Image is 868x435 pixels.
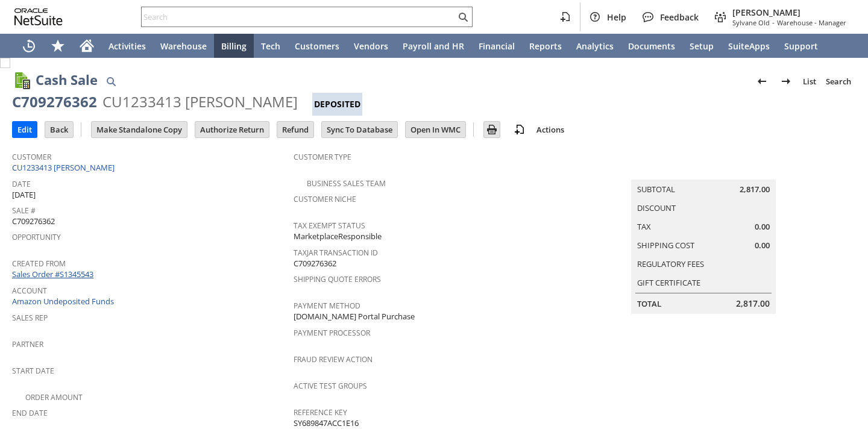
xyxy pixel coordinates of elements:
a: Actions [532,124,569,135]
input: Make Standalone Copy [92,122,187,137]
span: Warehouse - Manager [777,18,846,27]
span: SuiteApps [728,40,770,52]
a: Start Date [12,366,54,376]
img: Next [779,74,793,89]
a: Tax [637,221,651,232]
span: Sylvane Old [732,18,770,27]
span: Activities [108,40,146,52]
h1: Cash Sale [36,70,98,90]
a: Total [637,298,661,309]
input: Back [45,122,73,137]
input: Sync To Database [322,122,397,137]
span: Billing [221,40,247,52]
a: Billing [214,34,254,58]
a: Search [821,72,856,91]
a: Account [12,286,47,296]
a: Discount [637,202,676,213]
span: MarketplaceResponsible [294,231,382,242]
span: Customers [295,40,339,52]
img: Previous [755,74,769,89]
input: Edit [13,122,37,137]
a: Opportunity [12,232,61,242]
caption: Summary [631,160,776,180]
span: Help [607,11,626,23]
input: Open In WMC [406,122,465,137]
a: Setup [682,34,721,58]
a: Active Test Groups [294,381,367,391]
span: SY689847ACC1E16 [294,418,359,429]
svg: Search [456,10,470,24]
a: Tech [254,34,288,58]
a: Order Amount [25,392,83,402]
a: Created From [12,258,66,269]
img: Quick Find [104,74,118,89]
a: Vendors [347,34,395,58]
span: Support [784,40,818,52]
span: 2,817.00 [740,184,770,195]
input: Search [142,10,456,24]
a: Sales Rep [12,313,48,323]
a: SuiteApps [721,34,777,58]
span: Documents [628,40,675,52]
svg: Recent Records [22,39,36,53]
a: Partner [12,339,43,349]
a: Warehouse [153,34,214,58]
span: [DATE] [12,189,36,201]
div: Deposited [312,93,362,116]
span: 2,817.00 [736,298,770,310]
a: Support [777,34,825,58]
a: Financial [471,34,522,58]
a: Customers [288,34,347,58]
span: Payroll and HR [403,40,464,52]
a: Gift Certificate [637,277,700,288]
a: Business Sales Team [307,178,386,189]
span: C709276362 [294,258,336,269]
a: Sale # [12,205,36,216]
span: Setup [690,40,714,52]
input: Refund [277,122,313,137]
a: Documents [621,34,682,58]
span: - [772,18,775,27]
a: Reference Key [294,407,347,418]
a: Activities [101,34,153,58]
svg: Shortcuts [51,39,65,53]
a: Payment Method [294,301,360,311]
a: Date [12,179,31,189]
a: CU1233413 [PERSON_NAME] [12,162,118,173]
span: Analytics [576,40,614,52]
input: Authorize Return [195,122,269,137]
span: Warehouse [160,40,207,52]
a: End Date [12,408,48,418]
a: Home [72,34,101,58]
a: Sales Order #S1345543 [12,269,96,280]
input: Print [484,122,500,137]
a: Customer [12,152,51,162]
a: Customer Niche [294,194,356,204]
img: add-record.svg [512,122,527,137]
a: Reports [522,34,569,58]
svg: Home [80,39,94,53]
div: C709276362 [12,92,97,111]
span: Reports [529,40,562,52]
a: Recent Records [14,34,43,58]
span: 0.00 [755,221,770,233]
a: Payroll and HR [395,34,471,58]
a: Regulatory Fees [637,258,704,269]
div: Shortcuts [43,34,72,58]
span: Vendors [354,40,388,52]
span: [PERSON_NAME] [732,7,846,18]
a: TaxJar Transaction ID [294,248,378,258]
span: C709276362 [12,216,55,227]
a: Shipping Cost [637,240,694,251]
a: List [798,72,821,91]
span: Financial [479,40,515,52]
a: Subtotal [637,184,675,195]
svg: logo [14,8,63,25]
a: Amazon Undeposited Funds [12,296,114,307]
span: 0.00 [755,240,770,251]
span: Tech [261,40,280,52]
a: Customer Type [294,152,351,162]
a: Payment Processor [294,328,370,338]
a: Shipping Quote Errors [294,274,381,284]
div: CU1233413 [PERSON_NAME] [102,92,298,111]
